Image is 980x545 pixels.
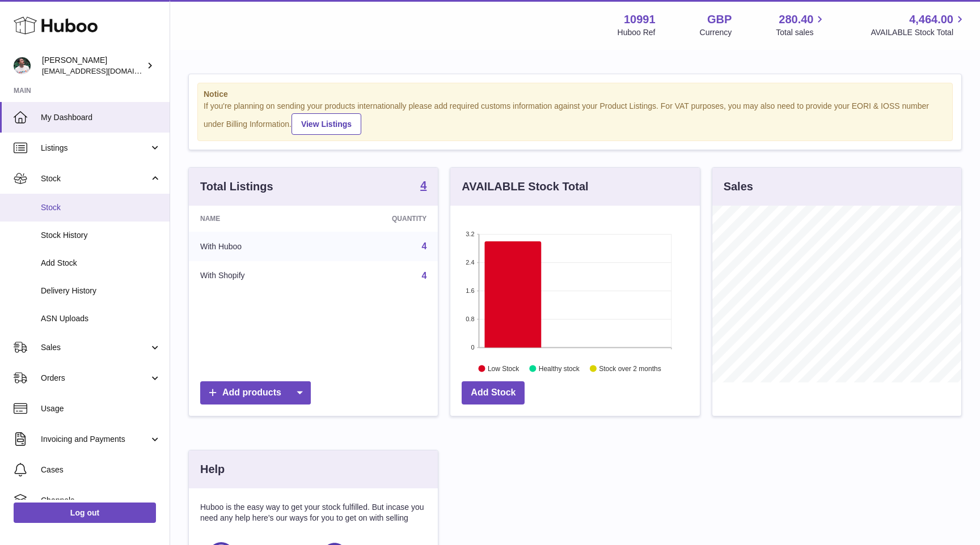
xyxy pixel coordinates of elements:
span: Delivery History [41,286,161,296]
span: Total sales [776,27,826,38]
th: Name [189,206,323,232]
a: View Listings [292,113,361,135]
span: Usage [41,403,161,414]
div: Huboo Ref [618,27,656,38]
strong: 4 [420,180,426,191]
text: Healthy stock [539,364,580,372]
a: Add Stock [462,381,525,405]
a: 4,464.00 AVAILABLE Stock Total [871,12,966,38]
text: 0 [471,344,475,351]
span: Stock [41,173,149,184]
strong: Notice [204,89,947,100]
a: 4 [420,180,426,193]
text: Stock over 2 months [599,364,661,372]
span: Add Stock [41,258,161,269]
h3: Sales [724,179,753,194]
div: If you're planning on sending your products internationally please add required customs informati... [204,101,947,135]
span: Cases [41,465,161,475]
text: 2.4 [466,259,475,266]
span: My Dashboard [41,112,161,123]
strong: 10991 [624,12,656,27]
span: Stock History [41,230,161,241]
th: Quantity [323,206,438,232]
span: Invoicing and Payments [41,434,149,445]
h3: Total Listings [200,179,273,194]
span: Sales [41,342,149,353]
a: 4 [421,241,426,251]
h3: AVAILABLE Stock Total [462,179,588,194]
a: 280.40 Total sales [776,12,826,38]
strong: GBP [707,12,732,27]
td: With Huboo [189,232,323,261]
span: 280.40 [779,12,813,27]
h3: Help [200,462,225,477]
div: Currency [700,27,732,38]
span: 4,464.00 [909,12,953,27]
text: 1.6 [466,287,475,294]
div: [PERSON_NAME] [42,55,144,76]
text: 0.8 [466,316,475,322]
span: Listings [41,143,149,154]
text: 3.2 [466,231,475,237]
span: Stock [41,202,161,213]
a: 4 [421,271,426,280]
a: Log out [14,503,156,523]
span: AVAILABLE Stock Total [871,27,966,38]
a: Add products [200,381,311,405]
td: With Shopify [189,261,323,291]
text: Low Stock [488,364,519,372]
span: ASN Uploads [41,313,161,324]
p: Huboo is the easy way to get your stock fulfilled. But incase you need any help here's our ways f... [200,502,426,523]
span: [EMAIL_ADDRESS][DOMAIN_NAME] [42,66,167,75]
span: Orders [41,373,149,384]
span: Channels [41,495,161,506]
img: timshieff@gmail.com [14,57,31,74]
